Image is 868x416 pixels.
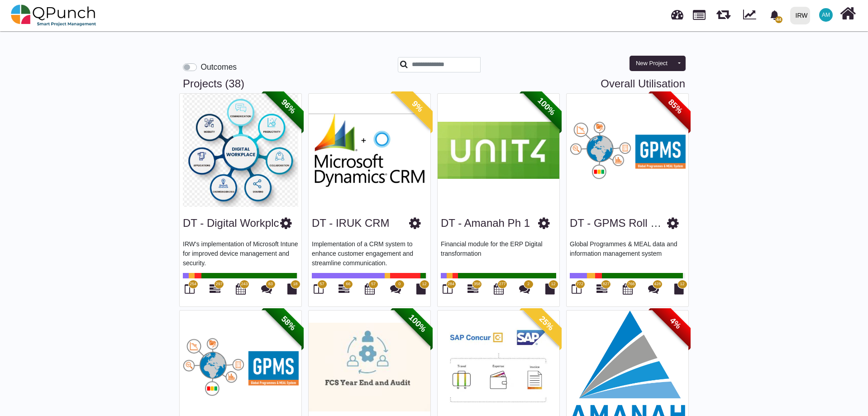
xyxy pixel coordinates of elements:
[293,281,297,287] span: 18
[371,281,376,287] span: 57
[680,281,684,287] span: 12
[650,298,701,349] span: 4%
[570,217,667,230] h3: DT - GPMS Roll out
[443,283,453,294] i: Board
[674,283,684,294] i: Document Library
[312,217,390,230] h3: DT - IRUK CRM
[11,2,96,29] img: qpunch-sp.fa6292f.png
[441,239,556,267] p: Financial module for the ERP Digital transformation
[796,8,808,24] div: IRW
[603,281,610,287] span: 827
[416,283,426,294] i: Document Library
[786,0,814,30] a: IRW
[268,281,273,287] span: 83
[767,7,782,23] div: Notification
[775,16,782,23] span: 44
[314,283,324,294] i: Board
[263,298,314,349] span: 58%
[312,239,427,267] p: Implementation of a CRM system to enhance customer engagement and streamline communication.
[572,283,582,294] i: Board
[819,8,833,22] span: Asad Malik
[448,281,454,287] span: 284
[623,283,633,294] i: Calendar
[398,281,401,287] span: 0
[814,0,838,29] a: AM
[840,5,856,22] i: Home
[671,5,683,19] span: Dashboard
[739,0,764,30] div: Dynamic Report
[570,217,668,229] a: DT - GPMS Roll out
[601,77,685,91] a: Overall Utilisation
[570,239,685,267] p: Global Programmes & MEAL data and information management system
[236,283,246,294] i: Calendar
[577,281,583,287] span: 772
[183,77,685,91] h3: Projects (38)
[551,281,555,287] span: 12
[822,12,830,18] span: AM
[545,283,555,294] i: Document Library
[467,287,478,294] a: 358
[521,81,572,132] span: 100%
[527,281,529,287] span: 2
[519,283,530,294] i: Punch Discussions
[441,217,530,230] h3: DT - Amanah Ph 1
[596,283,607,294] i: Gantt
[499,281,506,287] span: 277
[241,281,248,287] span: 243
[654,281,661,287] span: 428
[183,217,279,230] h3: DT - Digital Workplc
[770,10,779,20] svg: bell fill
[392,81,443,132] span: 9%
[365,283,375,294] i: Calendar
[693,6,706,20] span: Projects
[287,283,297,294] i: Document Library
[339,287,349,294] a: 66
[764,0,787,29] a: bell fill44
[392,298,443,349] span: 100%
[390,283,401,294] i: Punch Discussions
[467,283,478,294] i: Gantt
[261,283,272,294] i: Punch Discussions
[648,283,659,294] i: Punch Discussions
[185,283,195,294] i: Board
[494,283,504,294] i: Calendar
[200,61,237,73] label: Outcomes
[650,81,701,132] span: 85%
[474,281,481,287] span: 358
[630,56,674,71] button: New Project
[183,239,298,267] p: IRW's implementation of Microsoft Intune for improved device management and security.
[521,298,572,349] span: 25%
[312,217,390,229] a: DT - IRUK CRM
[320,281,324,287] span: 57
[210,287,220,294] a: 297
[339,283,349,294] i: Gantt
[210,283,220,294] i: Gantt
[216,281,223,287] span: 297
[628,281,634,287] span: 766
[716,5,730,19] span: Releases
[263,81,314,132] span: 96%
[190,281,196,287] span: 254
[596,287,607,294] a: 827
[441,217,530,229] a: DT - Amanah Ph 1
[422,281,426,287] span: 12
[346,281,350,287] span: 66
[183,217,279,229] a: DT - Digital Workplc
